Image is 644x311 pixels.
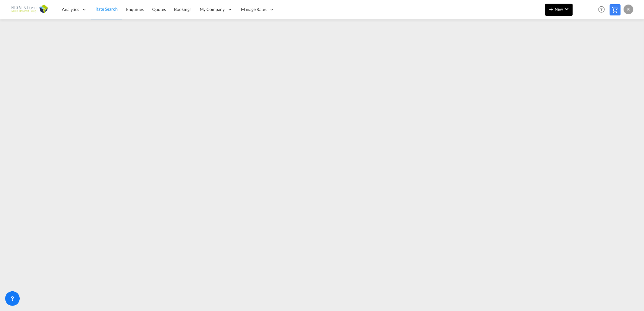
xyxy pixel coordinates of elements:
span: Enquiries [126,7,144,12]
span: Quotes [152,7,166,12]
span: New [548,7,570,12]
md-icon: icon-chevron-down [563,5,570,13]
span: My Company [200,6,225,12]
div: R [624,5,633,14]
span: Rate Search [96,6,118,12]
span: Manage Rates [241,6,267,12]
button: icon-plus 400-fgNewicon-chevron-down [545,4,573,16]
md-icon: icon-plus 400-fg [548,5,555,13]
div: Help [596,4,610,15]
span: Help [596,4,607,15]
span: Bookings [174,7,191,12]
span: Analytics [62,6,79,12]
img: 3755d540b01311ec8f4e635e801fad27.png [9,3,50,16]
